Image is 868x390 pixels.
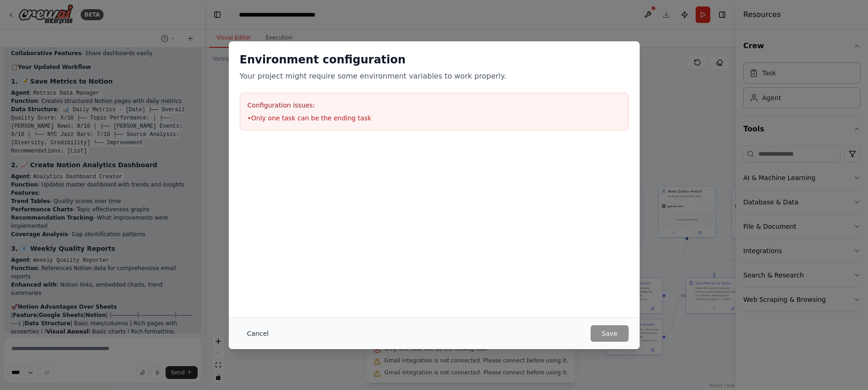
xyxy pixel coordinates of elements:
h3: Configuration issues: [248,101,621,110]
p: Your project might require some environment variables to work properly. [240,71,629,82]
h2: Environment configuration [240,52,629,67]
li: • Only one task can be the ending task [248,113,621,123]
button: Cancel [240,325,276,342]
button: Save [591,325,628,342]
